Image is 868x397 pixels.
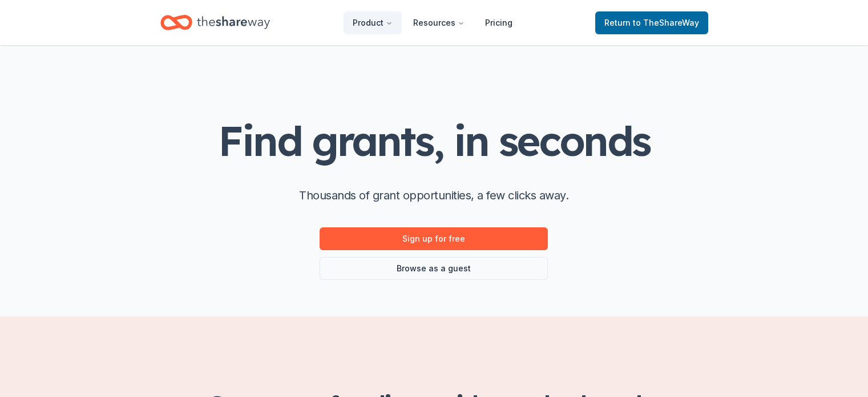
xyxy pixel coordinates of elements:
[633,18,699,27] span: to TheShareWay
[218,118,649,163] h1: Find grants, in seconds
[160,9,270,36] a: Home
[476,11,522,34] a: Pricing
[404,11,474,34] button: Resources
[320,257,548,280] a: Browse as a guest
[320,227,548,250] a: Sign up for free
[344,9,522,36] nav: Main
[604,16,699,30] span: Return
[595,11,708,34] a: Returnto TheShareWay
[299,186,568,204] p: Thousands of grant opportunities, a few clicks away.
[344,11,402,34] button: Product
